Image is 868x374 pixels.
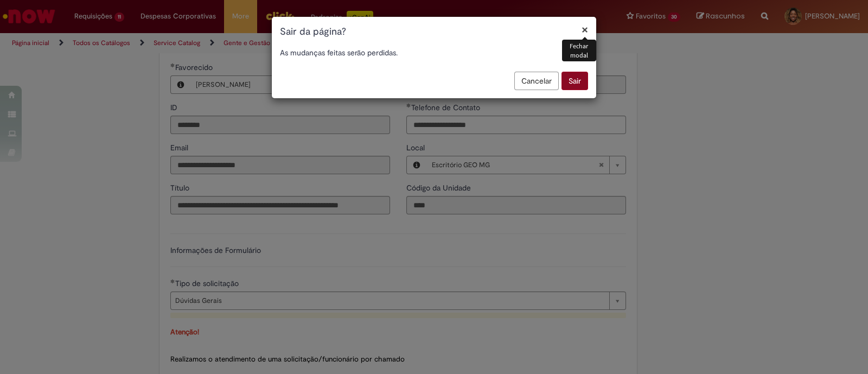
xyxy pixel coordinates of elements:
h1: Sair da página? [280,25,588,39]
div: Fechar modal [562,40,596,61]
p: As mudanças feitas serão perdidas. [280,47,588,58]
button: Cancelar [514,72,559,90]
button: Fechar modal [582,24,588,35]
button: Sair [561,72,588,90]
